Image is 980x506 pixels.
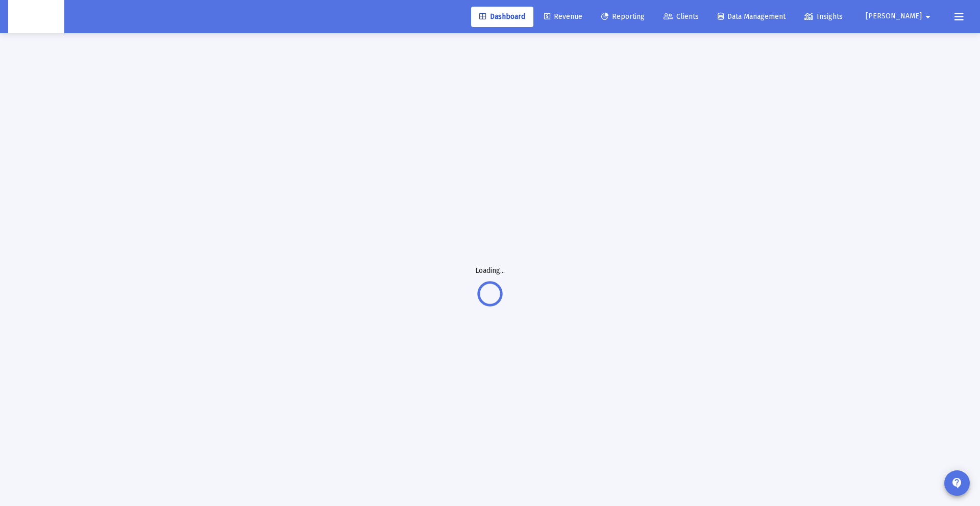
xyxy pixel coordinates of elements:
[853,6,946,27] button: [PERSON_NAME]
[593,7,653,27] a: Reporting
[804,12,843,21] span: Insights
[655,7,707,27] a: Clients
[471,7,533,27] a: Dashboard
[544,12,582,21] span: Revenue
[866,12,922,21] span: [PERSON_NAME]
[601,12,645,21] span: Reporting
[664,12,699,21] span: Clients
[536,7,591,27] a: Revenue
[922,7,934,27] mat-icon: arrow_drop_down
[796,7,851,27] a: Insights
[709,7,794,27] a: Data Management
[718,12,786,21] span: Data Management
[16,7,57,27] img: Dashboard
[479,12,525,21] span: Dashboard
[951,477,963,489] mat-icon: contact_support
